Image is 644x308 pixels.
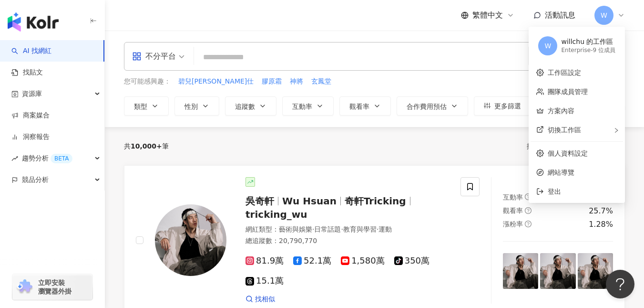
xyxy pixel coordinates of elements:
[235,103,255,110] span: 追蹤數
[132,52,142,61] span: appstore
[503,193,523,201] span: 互動率
[155,204,226,276] img: KOL Avatar
[124,142,169,150] div: 共 筆
[525,221,532,227] span: question-circle
[178,76,254,87] button: 碧兒[PERSON_NAME]仕
[261,76,282,87] button: 膠原霜
[525,193,532,200] span: question-circle
[262,77,282,86] span: 膠原霜
[349,103,369,110] span: 觀看率
[11,155,18,162] span: rise
[12,274,92,300] a: chrome extension立即安裝 瀏覽器外掛
[225,96,276,116] button: 追蹤數
[15,279,34,295] img: chrome extension
[407,103,447,110] span: 合作費用預估
[503,220,523,228] span: 漲粉率
[131,142,162,150] span: 10,000+
[561,46,615,54] div: Enterprise - 9 位成員
[292,103,312,110] span: 互動率
[282,195,337,207] span: Wu Hsuan
[245,195,274,207] span: 吳奇軒
[345,195,406,207] span: 奇軒Tricking
[51,154,72,163] div: BETA
[314,225,341,233] span: 日常話題
[22,169,49,191] span: 競品分析
[245,256,284,266] span: 81.9萬
[178,77,254,86] span: 碧兒[PERSON_NAME]仕
[494,102,521,110] span: 更多篩選
[11,111,50,120] a: 商案媒合
[540,253,575,288] img: post-image
[394,256,429,266] span: 350萬
[22,83,42,105] span: 資源庫
[341,256,385,266] span: 1,580萬
[613,127,619,133] span: right
[132,49,176,64] div: 不分平台
[548,149,588,157] a: 個人資料設定
[184,103,198,110] span: 性別
[561,37,615,47] div: willchu 的工作區
[589,219,613,230] div: 1.28%
[472,10,503,21] span: 繁體中文
[290,77,303,86] span: 神將
[124,77,171,86] span: 您可能感興趣：
[578,253,613,288] img: post-image
[279,225,312,233] span: 藝術與娛樂
[255,295,275,304] span: 找相似
[548,107,574,115] a: 方案內容
[527,138,586,154] div: 排序：
[11,68,43,77] a: 找貼文
[11,46,51,56] a: searchAI 找網紅
[245,236,449,246] div: 總追蹤數 ： 20,790,770
[245,225,449,234] div: 網紅類型 ：
[311,76,332,87] button: 玄鳳堂
[503,253,538,288] img: post-image
[174,96,219,116] button: 性別
[8,12,59,32] img: logo
[601,10,607,21] span: W
[545,41,552,51] span: W
[293,256,331,266] span: 52.1萬
[311,77,331,86] span: 玄鳳堂
[589,206,613,216] div: 25.7%
[11,132,50,142] a: 洞察報告
[377,225,378,233] span: ·
[525,207,532,214] span: question-circle
[503,207,523,214] span: 觀看率
[245,295,275,304] a: 找相似
[474,96,531,116] button: 更多篩選
[339,96,391,116] button: 觀看率
[289,76,304,87] button: 神將
[548,188,561,195] span: 登出
[312,225,314,233] span: ·
[343,225,377,233] span: 教育與學習
[22,148,72,169] span: 趨勢分析
[548,126,581,134] span: 切換工作區
[134,103,147,110] span: 類型
[548,69,581,76] a: 工作區設定
[545,11,575,20] span: 活動訊息
[124,96,169,116] button: 類型
[245,209,307,220] span: tricking_wu
[341,225,343,233] span: ·
[282,96,334,116] button: 互動率
[548,167,617,178] span: 網站導覽
[548,88,588,96] a: 團隊成員管理
[397,96,468,116] button: 合作費用預估
[38,278,72,296] span: 立即安裝 瀏覽器外掛
[378,225,392,233] span: 運動
[245,276,284,286] span: 15.1萬
[606,270,634,298] iframe: Help Scout Beacon - Open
